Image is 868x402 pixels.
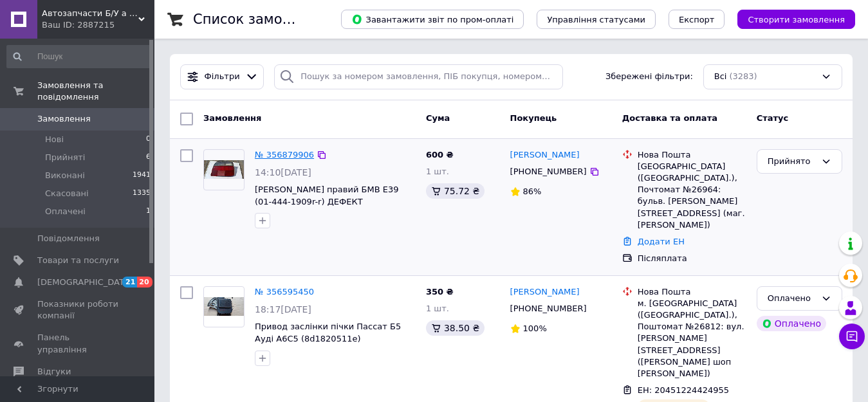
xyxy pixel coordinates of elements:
[45,170,85,181] span: Виконані
[426,183,485,199] div: 75.72 ₴
[45,206,86,217] span: Оплачені
[205,71,240,83] span: Фільтри
[638,253,746,264] div: Післяплата
[638,149,746,161] div: Нова Пошта
[146,134,151,145] span: 0
[638,298,746,379] div: м. [GEOGRAPHIC_DATA] ([GEOGRAPHIC_DATA].), Поштомат №26812: вул. [PERSON_NAME][STREET_ADDRESS] ([...
[605,71,693,83] span: Збережені фільтри:
[203,286,245,327] a: Фото товару
[255,322,401,343] a: Привод заслінки пічки Пассат Б5 Ауді А6С5 (8d1820511e)
[45,134,64,145] span: Нові
[122,277,137,288] span: 21
[146,152,151,163] span: 6
[137,277,152,288] span: 20
[508,300,589,317] div: [PHONE_NUMBER]
[133,170,151,181] span: 1941
[638,237,685,246] a: Додати ЕН
[714,71,727,83] span: Всі
[203,149,245,190] a: Фото товару
[45,188,89,199] span: Скасовані
[146,206,151,217] span: 1
[255,304,311,315] span: 18:17[DATE]
[37,80,154,103] span: Замовлення та повідомлення
[622,113,717,123] span: Доставка та оплата
[510,149,580,161] a: [PERSON_NAME]
[426,320,485,336] div: 38.50 ₴
[426,304,449,313] span: 1 шт.
[37,255,119,266] span: Товари та послуги
[45,152,85,163] span: Прийняті
[757,316,826,331] div: Оплачено
[547,15,645,24] span: Управління статусами
[37,113,91,125] span: Замовлення
[523,324,547,333] span: 100%
[37,366,71,378] span: Відгуки
[42,19,154,31] div: Ваш ID: 2887215
[204,297,244,316] img: Фото товару
[679,15,715,24] span: Експорт
[669,10,725,29] button: Експорт
[737,10,855,29] button: Створити замовлення
[426,113,450,123] span: Cума
[37,233,100,244] span: Повідомлення
[204,160,244,179] img: Фото товару
[725,14,855,24] a: Створити замовлення
[351,14,513,25] span: Завантажити звіт по пром-оплаті
[768,155,816,169] div: Прийнято
[42,8,138,19] span: Автозапчасти Б/У а так-же НОВЫЕ в наличии и под заказ
[274,64,562,89] input: Пошук за номером замовлення, ПІБ покупця, номером телефону, Email, номером накладної
[523,187,542,196] span: 86%
[426,150,454,160] span: 600 ₴
[839,324,865,349] button: Чат з покупцем
[255,287,314,297] a: № 356595450
[537,10,656,29] button: Управління статусами
[37,332,119,355] span: Панель управління
[37,277,133,288] span: [DEMOGRAPHIC_DATA]
[255,167,311,178] span: 14:10[DATE]
[341,10,524,29] button: Завантажити звіт по пром-оплаті
[510,286,580,298] a: [PERSON_NAME]
[203,113,261,123] span: Замовлення
[426,167,449,176] span: 1 шт.
[768,292,816,306] div: Оплачено
[748,15,845,24] span: Створити замовлення
[729,71,757,81] span: (3283)
[638,286,746,298] div: Нова Пошта
[255,150,314,160] a: № 356879906
[508,163,589,180] div: [PHONE_NUMBER]
[37,298,119,322] span: Показники роботи компанії
[638,385,729,395] span: ЕН: 20451224424955
[6,45,152,68] input: Пошук
[426,287,454,297] span: 350 ₴
[757,113,789,123] span: Статус
[510,113,557,123] span: Покупець
[638,161,746,231] div: [GEOGRAPHIC_DATA] ([GEOGRAPHIC_DATA].), Почтомат №26964: бульв. [PERSON_NAME][STREET_ADDRESS] (ма...
[193,12,324,27] h1: Список замовлень
[133,188,151,199] span: 1335
[255,185,398,206] a: [PERSON_NAME] правий БМВ Е39 (01-444-1909r-r) ДЕФЕКТ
